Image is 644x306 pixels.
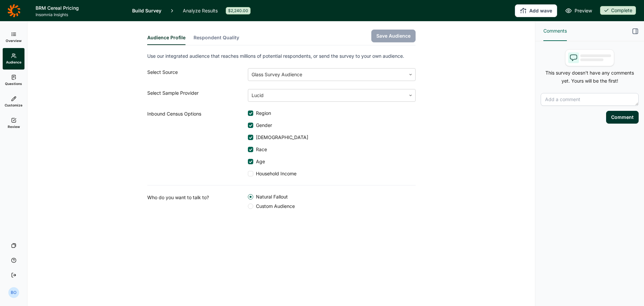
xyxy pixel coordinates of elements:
span: Overview [6,38,21,43]
h1: BRM Cereal Pricing [36,4,124,12]
span: Audience [6,60,21,64]
button: Save Audience [371,30,416,42]
span: Race [253,146,267,153]
div: BO [8,287,19,298]
span: Comments [543,27,567,35]
div: Select Sample Provider [147,89,248,102]
span: Preview [575,7,592,15]
span: Household Income [253,170,297,177]
div: Complete [600,6,636,15]
a: Questions [3,70,24,91]
button: Comments [543,21,567,41]
span: Gender [253,122,272,129]
button: Comment [606,111,639,124]
a: Preview [565,7,592,15]
p: Use our integrated audience that reaches millions of potential respondents, or send the survey to... [147,52,416,60]
span: Custom Audience [253,203,295,210]
div: $2,240.00 [226,7,251,14]
button: Respondent Quality [194,34,239,45]
span: Questions [5,81,22,86]
span: [DEMOGRAPHIC_DATA] [253,134,308,141]
a: Review [3,113,24,134]
span: Review [8,124,20,129]
span: Age [253,158,265,165]
a: Customize [3,91,24,113]
div: Select Source [147,68,248,81]
button: Complete [600,6,636,15]
span: Natural Fallout [253,193,288,200]
span: Region [253,110,271,117]
div: Who do you want to talk to? [147,193,248,210]
span: Audience Profile [147,34,185,41]
p: This survey doesn't have any comments yet. Yours will be the first! [541,69,639,85]
button: Add wave [515,4,557,17]
span: Insomnia Insights [36,12,124,17]
div: Inbound Census Options [147,110,248,177]
a: Audience [3,48,24,70]
span: Customize [5,103,22,107]
a: Overview [3,27,24,48]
